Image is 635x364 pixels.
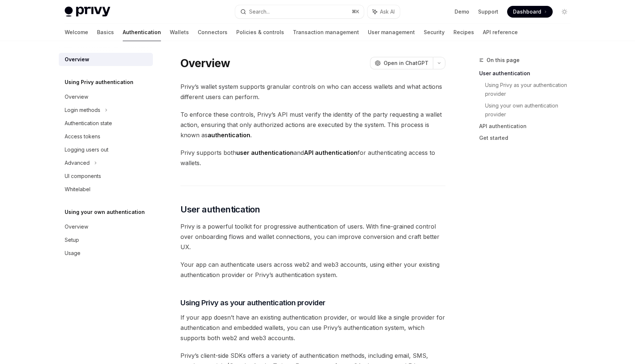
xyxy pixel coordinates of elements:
a: Whitelabel [59,183,153,196]
a: Recipes [453,23,474,41]
div: UI components [65,172,101,181]
span: User authentication [180,204,260,215]
a: Logging users out [59,143,153,156]
div: Login methods [65,106,100,114]
h5: Using your own authentication [65,208,145,216]
button: Search...⌘K [235,5,364,18]
div: Overview [65,55,89,64]
button: Open in ChatGPT [370,57,433,69]
a: Usage [59,247,153,260]
button: Toggle dark mode [559,6,570,18]
a: Setup [59,233,153,247]
a: API reference [483,23,518,41]
strong: authentication [208,131,250,139]
a: Overview [59,53,153,66]
div: Overview [65,222,88,231]
div: Usage [65,249,80,258]
span: On this page [487,56,520,65]
h1: Overview [180,57,230,70]
div: Whitelabel [65,185,90,194]
a: Basics [97,23,114,41]
span: ⌘ K [352,9,359,15]
a: Support [478,8,498,15]
a: Authentication state [59,117,153,130]
div: Logging users out [65,145,108,154]
span: If your app doesn’t have an existing authentication provider, or would like a single provider for... [180,312,445,343]
img: light logo [65,7,110,17]
div: Advanced [65,159,90,167]
a: Connectors [198,23,227,41]
a: Transaction management [293,23,359,41]
h5: Using Privy authentication [65,78,133,87]
a: Dashboard [507,6,553,18]
a: Welcome [65,23,88,41]
a: Using Privy as your authentication provider [485,79,576,100]
strong: API authentication [304,149,358,156]
strong: user authentication [236,149,294,156]
a: UI components [59,170,153,183]
a: Get started [479,132,576,144]
span: Your app can authenticate users across web2 and web3 accounts, using either your existing authent... [180,259,445,280]
div: Authentication state [65,119,112,128]
span: Using Privy as your authentication provider [180,298,326,308]
span: Dashboard [513,8,541,15]
span: Ask AI [380,8,395,15]
a: Policies & controls [236,23,284,41]
span: Privy is a powerful toolkit for progressive authentication of users. With fine-grained control ov... [180,221,445,252]
span: Privy supports both and for authenticating access to wallets. [180,148,445,168]
div: Access tokens [65,132,100,141]
a: Using your own authentication provider [485,100,576,120]
a: User authentication [479,68,576,79]
a: Security [424,23,445,41]
span: To enforce these controls, Privy’s API must verify the identity of the party requesting a wallet ... [180,109,445,140]
a: Authentication [123,23,161,41]
a: Overview [59,220,153,233]
div: Search... [249,7,270,16]
div: Setup [65,236,79,244]
a: Wallets [170,23,189,41]
a: Demo [455,8,469,15]
a: User management [368,23,415,41]
a: API authentication [479,120,576,132]
a: Access tokens [59,130,153,143]
a: Overview [59,90,153,103]
button: Ask AI [367,5,400,18]
span: Open in ChatGPT [384,59,428,67]
div: Overview [65,92,88,101]
span: Privy’s wallet system supports granular controls on who can access wallets and what actions diffe... [180,81,445,102]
